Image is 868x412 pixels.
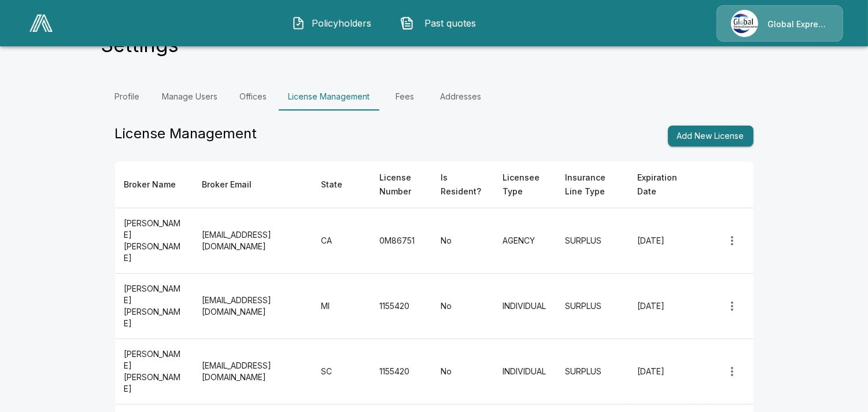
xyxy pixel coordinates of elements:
[370,339,431,404] td: 1155420
[628,161,693,208] th: Expiration Date
[721,360,744,383] button: more
[29,14,53,32] img: AA Logo
[431,161,493,208] th: Is Resident?
[312,208,371,274] td: CA
[312,274,371,339] td: MI
[193,208,312,274] td: [EMAIL_ADDRESS][DOMAIN_NAME]
[193,339,312,404] td: [EMAIL_ADDRESS][DOMAIN_NAME]
[310,16,374,30] span: Policyholders
[668,126,754,147] button: Add New License
[193,274,312,339] td: [EMAIL_ADDRESS][DOMAIN_NAME]
[101,83,153,111] a: Profile
[115,161,193,208] th: Broker Name
[628,274,693,339] td: [DATE]
[556,274,628,339] td: SURPLUS
[379,83,431,111] a: Fees
[431,208,493,274] td: No
[115,274,193,339] td: [PERSON_NAME] [PERSON_NAME]
[431,339,493,404] td: No
[279,83,379,111] a: License Management
[400,16,414,30] img: Past quotes Icon
[227,83,279,111] a: Offices
[283,8,382,38] button: Policyholders IconPolicyholders
[312,339,371,404] td: SC
[431,83,491,111] a: Addresses
[101,83,767,111] div: Settings Tabs
[370,274,431,339] td: 1155420
[493,208,556,274] td: AGENCY
[493,161,556,208] th: Licensee Type
[721,229,744,252] button: more
[291,16,305,30] img: Policyholders Icon
[493,274,556,339] td: INDIVIDUAL
[556,339,628,404] td: SURPLUS
[628,339,693,404] td: [DATE]
[716,5,843,42] a: Agency IconGlobal Express Underwriters
[391,8,491,38] button: Past quotes IconPast quotes
[370,161,431,208] th: License Number
[556,208,628,274] td: SURPLUS
[628,208,693,274] td: [DATE]
[493,339,556,404] td: INDIVIDUAL
[721,295,744,318] button: more
[193,161,312,208] th: Broker Email
[431,274,493,339] td: No
[767,19,829,30] p: Global Express Underwriters
[115,339,193,404] td: [PERSON_NAME] [PERSON_NAME]
[556,161,628,208] th: Insurance Line Type
[115,208,193,274] td: [PERSON_NAME] [PERSON_NAME]
[731,10,758,37] img: Agency Icon
[370,208,431,274] td: 0M86751
[312,161,371,208] th: State
[419,16,482,30] span: Past quotes
[115,124,257,143] h5: License Management
[153,83,227,111] a: Manage Users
